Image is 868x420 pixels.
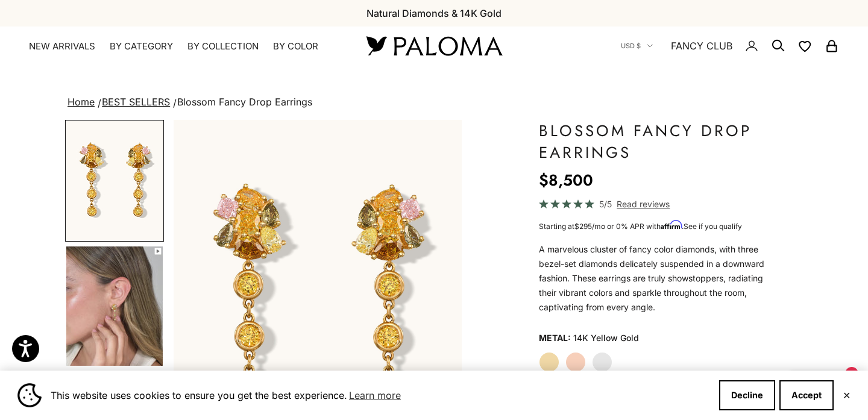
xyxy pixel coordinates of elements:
span: Starting at /mo or 0% APR with . [539,222,742,231]
a: FANCY CLUB [671,38,732,54]
span: 5/5 [599,197,612,211]
a: 5/5 Read reviews [539,197,773,211]
p: A marvelous cluster of fancy color diamonds, with three bezel-set diamonds delicately suspended i... [539,242,773,315]
nav: Secondary navigation [621,27,839,65]
button: Go to item 4 [65,245,164,367]
legend: Metal: [539,329,571,347]
summary: By Category [110,40,173,52]
span: Read reviews [617,197,670,211]
button: USD $ [621,40,653,51]
span: $295 [574,222,592,231]
img: Cookie banner [17,383,42,407]
span: This website uses cookies to ensure you get the best experience. [51,386,709,404]
a: BEST SELLERS [102,96,170,108]
nav: breadcrumbs [65,94,803,111]
button: Go to item 1 [65,120,164,242]
img: #YellowGold #RoseGold #WhiteGold [66,246,163,366]
p: Natural Diamonds & 14K Gold [366,5,502,21]
a: Learn more [347,386,403,404]
button: Accept [779,380,834,410]
span: USD $ [621,40,641,51]
variant-option-value: 14K Yellow Gold [573,329,639,347]
h1: Blossom Fancy Drop Earrings [539,120,773,163]
nav: Primary navigation [29,40,338,52]
span: Affirm [661,221,682,230]
summary: By Color [273,40,318,52]
a: NEW ARRIVALS [29,40,95,52]
img: #YellowGold [66,121,163,240]
summary: By Collection [187,40,259,52]
button: Close [843,392,851,399]
span: Blossom Fancy Drop Earrings [177,96,312,108]
sale-price: $8,500 [539,168,593,192]
a: Home [68,96,95,108]
a: See if you qualify - Learn more about Affirm Financing (opens in modal) [684,222,742,231]
button: Decline [719,380,775,410]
